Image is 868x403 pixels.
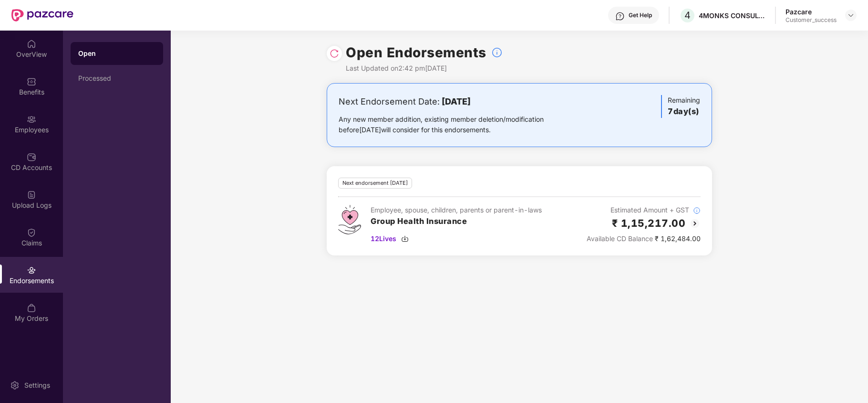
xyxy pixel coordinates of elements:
[371,205,542,215] div: Employee, spouse, children, parents or parent-in-laws
[668,106,700,118] h3: 7 day(s)
[10,381,20,390] img: svg+xml;base64,PHN2ZyBpZD0iU2V0dGluZy0yMHgyMCIgeG1sbnM9Imh0dHA6Ly93d3cudzMub3JnLzIwMDAvc3ZnIiB3aW...
[11,9,73,21] img: New Pazcare Logo
[693,207,701,214] img: svg+xml;base64,PHN2ZyBpZD0iSW5mb18tXzMyeDMyIiBkYXRhLW5hbWU9IkluZm8gLSAzMngzMiIgeG1sbnM9Imh0dHA6Ly...
[587,205,701,215] div: Estimated Amount + GST
[346,63,503,74] div: Last Updated on 2:42 pm[DATE]
[27,77,36,86] img: svg+xml;base64,PHN2ZyBpZD0iQmVuZWZpdHMiIHhtbG5zPSJodHRwOi8vd3d3LnczLm9yZy8yMDAwL3N2ZyIgd2lkdGg9Ij...
[785,7,837,16] div: Pazcare
[661,95,700,118] div: Remaining
[330,49,339,58] img: svg+xml;base64,PHN2ZyBpZD0iUmVsb2FkLTMyeDMyIiB4bWxucz0iaHR0cDovL3d3dy53My5vcmcvMjAwMC9zdmciIHdpZH...
[689,218,701,229] img: svg+xml;base64,PHN2ZyBpZD0iQmFjay0yMHgyMCIgeG1sbnM9Imh0dHA6Ly93d3cudzMub3JnLzIwMDAvc3ZnIiB3aWR0aD...
[371,215,542,228] h3: Group Health Insurance
[339,95,574,108] div: Next Endorsement Date:
[78,74,155,82] div: Processed
[629,11,652,19] div: Get Help
[587,233,701,244] div: ₹ 1,62,484.00
[27,190,36,200] img: svg+xml;base64,PHN2ZyBpZD0iVXBsb2FkX0xvZ3MiIGRhdGEtbmFtZT0iVXBsb2FkIExvZ3MiIHhtbG5zPSJodHRwOi8vd3...
[401,235,409,243] img: svg+xml;base64,PHN2ZyBpZD0iRG93bmxvYWQtMzJ4MzIiIHhtbG5zPSJodHRwOi8vd3d3LnczLm9yZy8yMDAwL3N2ZyIgd2...
[442,96,471,106] b: [DATE]
[346,42,486,63] h1: Open Endorsements
[338,178,412,189] div: Next endorsement [DATE]
[78,49,155,58] div: Open
[491,47,503,58] img: svg+xml;base64,PHN2ZyBpZD0iSW5mb18tXzMyeDMyIiBkYXRhLW5hbWU9IkluZm8gLSAzMngzMiIgeG1sbnM9Imh0dHA6Ly...
[612,215,686,231] h2: ₹ 1,15,217.00
[699,11,765,20] div: 4MONKS CONSULTING LLP
[587,234,653,243] span: Available CD Balance
[27,265,36,275] img: svg+xml;base64,PHN2ZyBpZD0iRW5kb3JzZW1lbnRzIiB4bWxucz0iaHR0cDovL3d3dy53My5vcmcvMjAwMC9zdmciIHdpZH...
[615,11,625,21] img: svg+xml;base64,PHN2ZyBpZD0iSGVscC0zMngzMiIgeG1sbnM9Imh0dHA6Ly93d3cudzMub3JnLzIwMDAvc3ZnIiB3aWR0aD...
[27,152,36,162] img: svg+xml;base64,PHN2ZyBpZD0iQ0RfQWNjb3VudHMiIGRhdGEtbmFtZT0iQ0QgQWNjb3VudHMiIHhtbG5zPSJodHRwOi8vd3...
[338,205,361,234] img: svg+xml;base64,PHN2ZyB4bWxucz0iaHR0cDovL3d3dy53My5vcmcvMjAwMC9zdmciIHdpZHRoPSI0Ny43MTQiIGhlaWdodD...
[684,10,691,21] span: 4
[27,115,36,124] img: svg+xml;base64,PHN2ZyBpZD0iRW1wbG95ZWVzIiB4bWxucz0iaHR0cDovL3d3dy53My5vcmcvMjAwMC9zdmciIHdpZHRoPS...
[27,303,36,313] img: svg+xml;base64,PHN2ZyBpZD0iTXlfT3JkZXJzIiBkYXRhLW5hbWU9Ik15IE9yZGVycyIgeG1sbnM9Imh0dHA6Ly93d3cudz...
[27,39,36,49] img: svg+xml;base64,PHN2ZyBpZD0iSG9tZSIgeG1sbnM9Imh0dHA6Ly93d3cudzMub3JnLzIwMDAvc3ZnIiB3aWR0aD0iMjAiIG...
[785,16,837,24] div: Customer_success
[21,381,53,390] div: Settings
[339,114,574,135] div: Any new member addition, existing member deletion/modification before [DATE] will consider for th...
[27,228,36,237] img: svg+xml;base64,PHN2ZyBpZD0iQ2xhaW0iIHhtbG5zPSJodHRwOi8vd3d3LnczLm9yZy8yMDAwL3N2ZyIgd2lkdGg9IjIwIi...
[371,233,396,244] span: 12 Lives
[847,11,855,19] img: svg+xml;base64,PHN2ZyBpZD0iRHJvcGRvd24tMzJ4MzIiIHhtbG5zPSJodHRwOi8vd3d3LnczLm9yZy8yMDAwL3N2ZyIgd2...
